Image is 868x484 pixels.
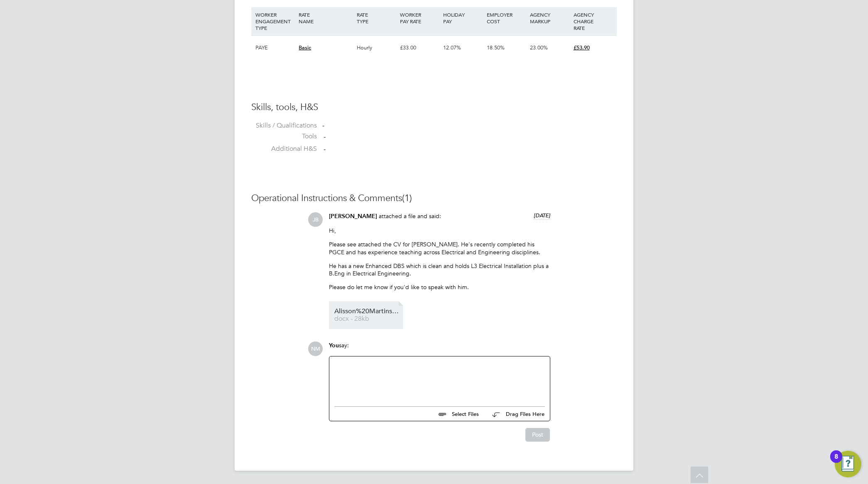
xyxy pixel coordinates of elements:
[308,342,323,356] span: NM
[485,7,528,29] div: EMPLOYER COST
[525,428,550,441] button: Post
[297,7,354,29] div: RATE NAME
[398,36,441,60] div: £33.00
[329,342,550,356] div: say:
[834,457,838,467] div: 8
[485,405,545,423] button: Drag Files Here
[835,451,861,477] button: Open Resource Center, 8 new notifications
[329,227,550,234] p: Hi,
[251,121,317,130] label: Skills / Qualifications
[322,121,617,130] div: -
[253,7,297,35] div: WORKER ENGAGEMENT TYPE
[571,7,615,35] div: AGENCY CHARGE RATE
[251,192,617,204] h3: Operational Instructions & Comments
[379,212,441,220] span: attached a file and said:
[334,308,401,322] a: Alisson%20Martins%20CV%20-%20HQ%20658513 docx - 28kb
[402,192,412,204] span: (1)
[528,7,571,29] div: AGENCY MARKUP
[251,101,617,113] h3: Skills, tools, H&S
[334,316,401,322] span: docx - 28kb
[487,44,505,51] span: 18.50%
[443,44,461,51] span: 12.07%
[534,212,550,219] span: [DATE]
[329,241,550,256] p: Please see attached the CV for [PERSON_NAME]. He's recently completed his PGCE and has experience...
[324,133,326,141] span: -
[398,7,441,29] div: WORKER PAY RATE
[299,44,311,51] span: Basic
[329,283,550,291] p: Please do let me know if you'd like to speak with him.
[308,212,323,227] span: JB
[329,213,377,220] span: [PERSON_NAME]
[324,145,326,153] span: -
[441,7,484,29] div: HOLIDAY PAY
[574,44,590,51] span: £53.90
[251,132,317,141] label: Tools
[253,36,297,60] div: PAYE
[530,44,548,51] span: 23.00%
[355,7,398,29] div: RATE TYPE
[334,308,401,314] span: Alisson%20Martins%20CV%20-%20HQ%20658513
[355,36,398,60] div: Hourly
[251,145,317,153] label: Additional H&S
[329,262,550,277] p: He has a new Enhanced DBS which is clean and holds L3 Electrical Installation plus a B.Eng in Ele...
[329,342,339,349] span: You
